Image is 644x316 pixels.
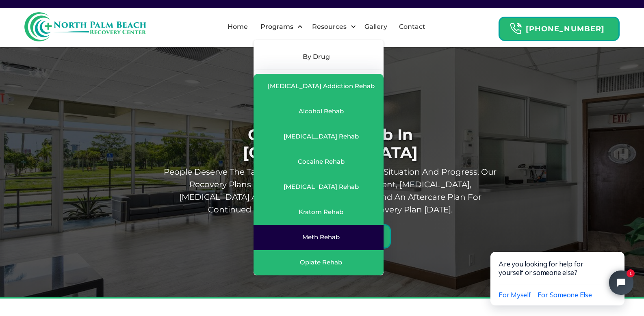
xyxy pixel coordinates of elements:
[526,24,605,33] strong: [PHONE_NUMBER]
[162,166,499,216] p: People deserve the tailored treatment that fits your situation and progress. Our recovery plans i...
[300,258,342,266] div: Opiate Rehab
[223,14,253,40] a: Home
[254,99,384,124] a: Alcohol Rehab
[254,225,384,250] a: Meth Rehab
[510,22,522,35] img: Header Calendar Icons
[254,200,384,225] a: Kratom Rehab
[258,52,374,62] div: By Drug
[394,14,430,40] a: Contact
[310,22,349,32] div: Resources
[254,40,384,148] nav: Programs
[302,233,340,241] div: Meth Rehab
[254,74,384,99] a: [MEDICAL_DATA] Addiction Rehab
[254,70,384,275] nav: By Drug
[298,158,345,166] div: Cocaine Rehab
[299,107,344,115] div: Alcohol Rehab
[254,149,384,175] a: Cocaine Rehab
[284,132,359,141] div: [MEDICAL_DATA] Rehab
[254,14,305,40] div: Programs
[258,22,295,32] div: Programs
[268,82,375,90] div: [MEDICAL_DATA] Addiction Rehab
[360,14,392,40] a: Gallery
[284,183,359,191] div: [MEDICAL_DATA] Rehab
[499,13,620,41] a: Header Calendar Icons[PHONE_NUMBER]
[299,208,343,216] div: Kratom Rehab
[254,44,384,70] div: By Drug
[254,250,384,275] a: Opiate Rehab
[254,175,384,200] a: [MEDICAL_DATA] Rehab
[254,70,384,96] div: By Duration
[473,226,644,316] iframe: Tidio Chat
[305,14,358,40] div: Resources
[162,126,499,162] h1: Outpatient Rehab In [GEOGRAPHIC_DATA]
[254,124,384,149] a: [MEDICAL_DATA] Rehab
